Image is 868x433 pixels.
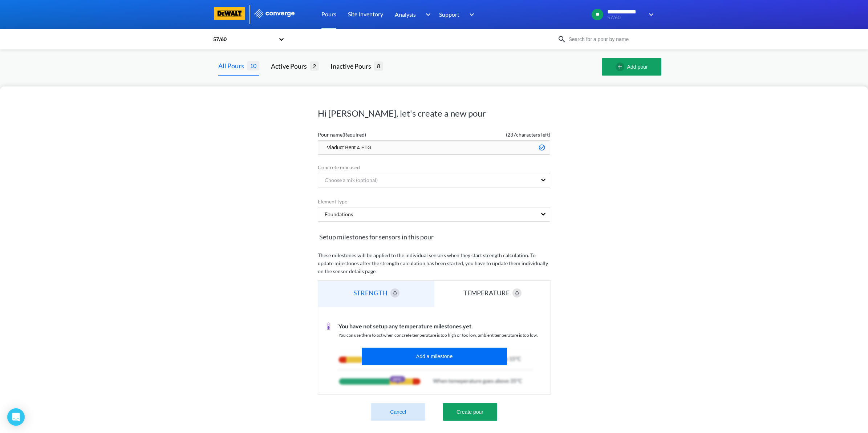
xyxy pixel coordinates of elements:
[515,288,519,298] span: 0
[318,163,550,171] label: Concrete mix used
[557,35,566,44] img: icon-search.svg
[353,288,390,298] div: STRENGTH
[212,7,247,20] img: logo-dewalt.svg
[463,288,512,298] div: TEMPERATURE
[318,251,550,275] p: These milestones will be applied to the individual sensors when they start strength calculation. ...
[318,140,550,155] input: Type the pour name here
[362,348,507,365] button: Add a milestone
[212,35,275,43] div: 57/60
[338,332,538,339] p: You can use them to act when concrete temperature is too high or too low, ambient temperature is ...
[319,176,378,184] div: Choose a mix (optional)
[318,198,550,206] label: Element type
[439,10,459,19] span: Support
[338,323,473,329] span: You have not setup any temperature milestones yet.
[607,15,644,20] span: 57/60
[465,10,476,19] img: downArrow.svg
[566,35,654,43] input: Search for a pour by name
[393,288,397,298] span: 0
[395,10,416,19] span: Analysis
[434,131,550,139] span: ( 237 characters left)
[319,210,353,218] div: Foundations
[443,403,497,421] button: Create pour
[318,131,434,139] label: Pour name (Required)
[644,10,656,19] img: downArrow.svg
[318,108,550,119] h1: Hi [PERSON_NAME], let's create a new pour
[253,9,295,18] img: logo_ewhite.svg
[318,232,550,242] span: Setup milestones for sensors in this pour
[371,403,425,421] button: Cancel
[7,408,25,426] div: Open Intercom Messenger
[421,10,433,19] img: downArrow.svg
